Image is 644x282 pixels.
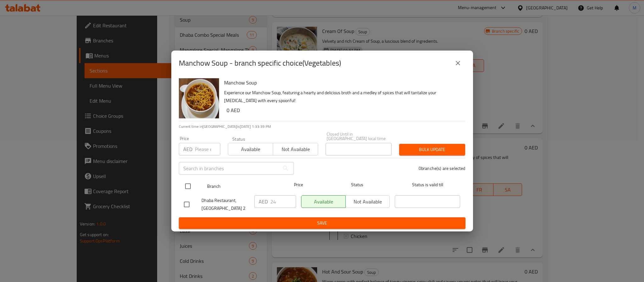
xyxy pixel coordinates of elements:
h2: Manchow Soup - branch specific choice(Vegetables) [179,58,341,68]
p: Experience our Manchow Soup, featuring a hearty and delicious broth and a medley of spices that w... [224,89,460,105]
button: Save [179,217,465,229]
span: Branch [207,182,272,190]
span: Dhaba Restaurant, [GEOGRAPHIC_DATA] 2 [201,197,249,212]
p: AED [183,145,192,153]
span: Save [184,219,460,227]
span: Status is valid till [395,181,460,189]
button: Bulk update [399,144,465,155]
button: Available [228,143,273,155]
input: Search in branches [179,162,279,175]
button: Not available [273,143,318,155]
span: Status [324,181,390,189]
img: Manchow Soup [179,78,219,118]
input: Please enter price [195,143,220,155]
h6: Manchow Soup [224,78,460,87]
p: Current time in [GEOGRAPHIC_DATA] is [DATE] 1:33:39 PM [179,124,465,129]
button: close [450,56,465,71]
p: AED [259,198,268,205]
p: 0 branche(s) are selected [419,165,465,171]
span: Not available [276,145,316,154]
span: Available [231,145,271,154]
span: Price [278,181,319,189]
h6: 0 AED [227,106,460,115]
span: Bulk update [404,146,460,154]
input: Please enter price [270,195,296,208]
